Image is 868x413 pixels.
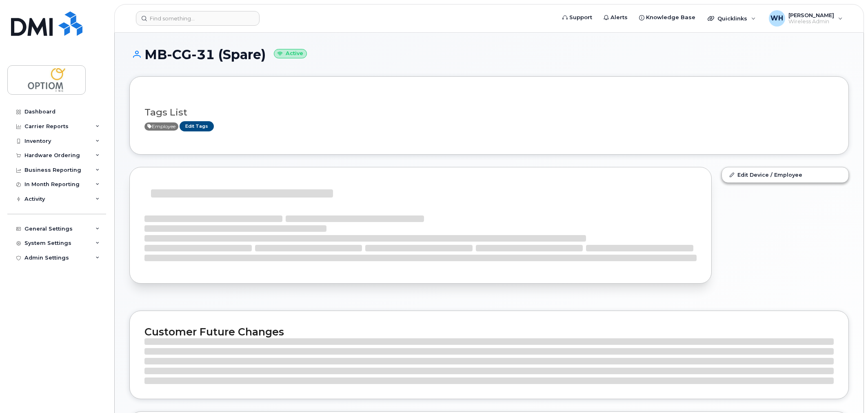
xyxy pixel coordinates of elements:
[144,107,834,118] h3: Tags List
[144,326,834,338] h2: Customer Future Changes
[722,167,848,182] a: Edit Device / Employee
[180,121,214,131] a: Edit Tags
[144,122,178,131] span: Active
[129,47,849,62] h1: MB-CG-31 (Spare)
[274,49,307,58] small: Active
